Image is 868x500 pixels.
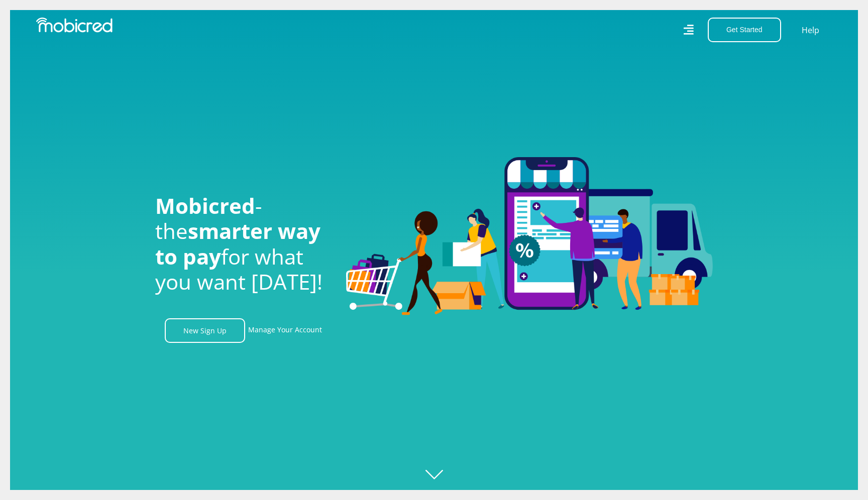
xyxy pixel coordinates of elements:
[248,318,322,343] a: Manage Your Account
[165,318,245,343] a: New Sign Up
[36,18,113,33] img: Mobicred
[155,216,320,270] span: smarter way to pay
[155,191,255,220] span: Mobicred
[346,157,713,316] img: Welcome to Mobicred
[155,193,331,295] h1: - the for what you want [DATE]!
[708,18,781,42] button: Get Started
[801,24,820,37] a: Help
